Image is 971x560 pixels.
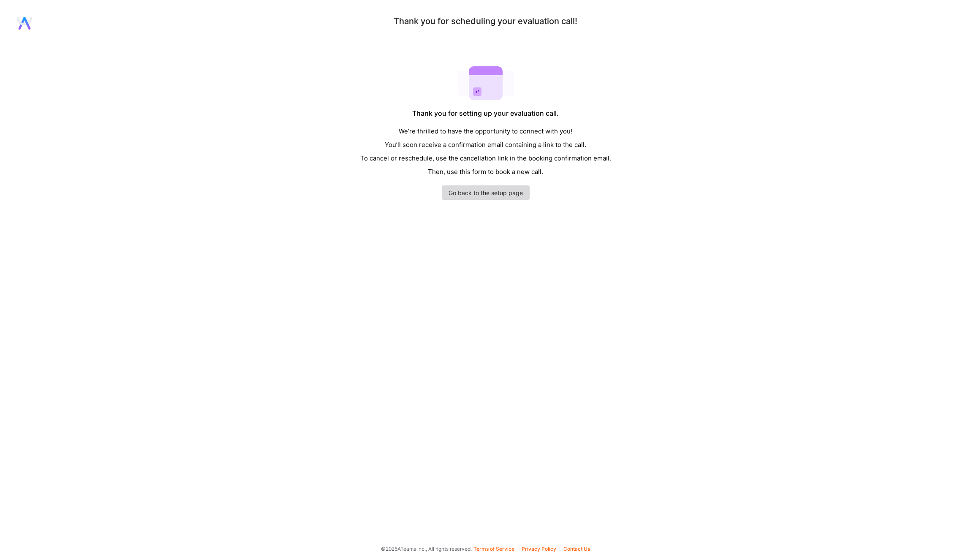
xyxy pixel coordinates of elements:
div: We’re thrilled to have the opportunity to connect with you! You’ll soon receive a confirmation em... [360,125,611,179]
span: © 2025 ATeams Inc., All rights reserved. [381,544,472,553]
a: Go back to the setup page [442,185,530,200]
div: Thank you for scheduling your evaluation call! [394,17,577,26]
div: Thank you for setting up your evaluation call. [412,109,559,118]
button: Contact Us [563,546,590,552]
button: Privacy Policy [522,546,560,552]
button: Terms of Service [473,546,518,552]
